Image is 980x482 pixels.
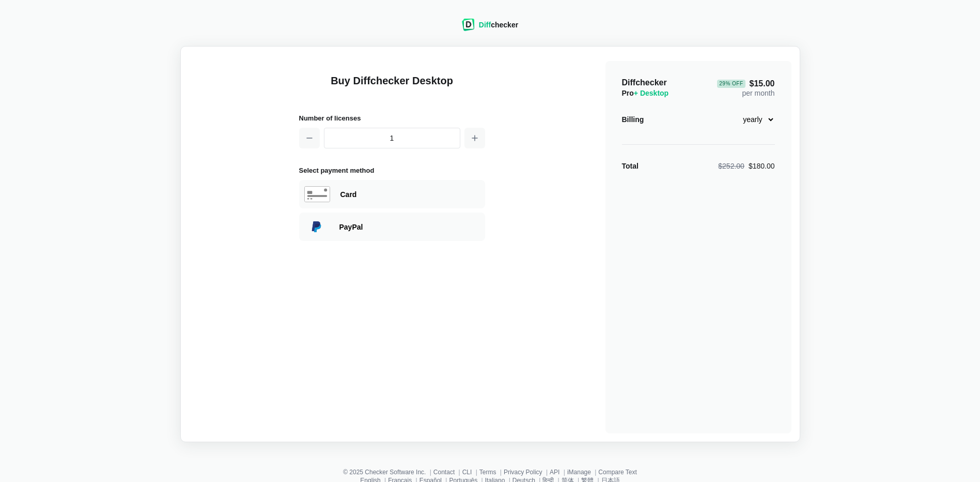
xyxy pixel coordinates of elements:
[717,80,774,88] span: $15.00
[462,19,475,31] img: Diffchecker logo
[718,162,744,170] span: $252.00
[299,113,485,124] h2: Number of licenses
[433,469,455,476] a: Contact
[504,469,542,476] a: Privacy Policy
[622,89,669,97] span: Pro
[634,89,668,97] span: + Desktop
[598,469,636,476] a: Compare Text
[717,80,745,88] div: 29 % Off
[324,128,460,148] input: 1
[479,21,491,29] span: Diff
[339,222,480,232] div: Paying with PayPal
[622,162,639,170] strong: Total
[299,213,485,241] div: Paying with PayPal
[718,161,774,171] div: $180.00
[622,78,667,87] span: Diffchecker
[622,114,644,125] div: Billing
[550,469,559,476] a: API
[299,180,485,208] div: Paying with Card
[343,469,433,475] li: © 2025 Checker Software Inc.
[299,73,485,100] h1: Buy Diffchecker Desktop
[479,20,518,30] div: checker
[717,78,774,98] div: per month
[340,189,480,200] div: Paying with Card
[299,165,485,176] h2: Select payment method
[462,24,518,33] a: Diffchecker logoDiffchecker
[567,469,591,476] a: iManage
[462,469,472,476] a: CLI
[479,469,496,476] a: Terms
